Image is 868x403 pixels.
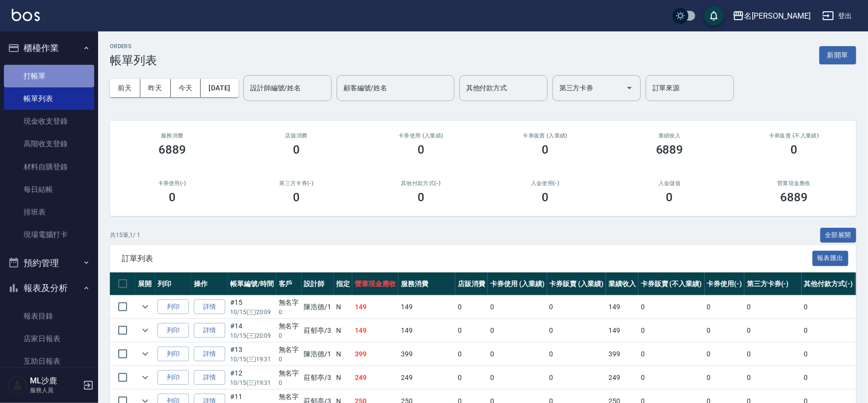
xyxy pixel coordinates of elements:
[802,366,856,389] td: 0
[813,251,849,266] button: 報表匯出
[194,370,225,385] a: 詳情
[638,272,704,296] th: 卡券販賣 (不入業績)
[495,133,596,139] h2: 卡券販賣 (入業績)
[656,143,684,157] h3: 6889
[302,366,334,389] td: 莊郁亭 /3
[802,343,856,366] td: 0
[820,228,857,243] button: 全部展開
[819,50,856,59] a: 新開單
[547,366,606,389] td: 0
[279,392,299,402] div: 無名字
[705,272,745,296] th: 卡券使用(-)
[122,254,813,264] span: 訂單列表
[158,370,189,385] button: 列印
[547,343,606,366] td: 0
[418,143,424,157] h3: 0
[140,79,171,97] button: 昨天
[138,299,153,314] button: expand row
[542,143,549,157] h3: 0
[547,319,606,342] td: 0
[12,9,40,21] img: Logo
[488,343,547,366] td: 0
[279,345,299,355] div: 無名字
[638,343,704,366] td: 0
[4,223,94,246] a: 現場電腦打卡
[138,347,153,361] button: expand row
[246,180,347,187] h2: 第三方卡券(-)
[455,343,488,366] td: 0
[455,296,488,319] td: 0
[744,180,845,187] h2: 營業現金應收
[30,386,80,395] p: 服務人員
[279,308,299,317] p: 0
[334,272,352,296] th: 指定
[705,319,745,342] td: 0
[398,343,456,366] td: 399
[619,133,720,139] h2: 業績收入
[279,321,299,331] div: 無名字
[4,275,94,301] button: 報表及分析
[638,296,704,319] td: 0
[802,319,856,342] td: 0
[169,190,176,204] h3: 0
[744,319,802,342] td: 0
[455,319,488,342] td: 0
[802,272,856,296] th: 其他付款方式(-)
[4,250,94,276] button: 預約管理
[110,54,157,67] h3: 帳單列表
[488,272,547,296] th: 卡券使用 (入業績)
[455,272,488,296] th: 店販消費
[135,272,155,296] th: 展開
[666,190,673,204] h3: 0
[4,35,94,61] button: 櫃檯作業
[122,133,223,139] h3: 服務消費
[370,133,472,139] h2: 卡券使用 (入業績)
[455,366,488,389] td: 0
[158,347,189,362] button: 列印
[744,133,845,139] h2: 卡券販賣 (不入業績)
[334,366,352,389] td: N
[158,323,189,338] button: 列印
[334,296,352,319] td: N
[4,133,94,155] a: 高階收支登錄
[352,296,398,319] td: 149
[744,366,802,389] td: 0
[302,272,334,296] th: 設計師
[4,305,94,327] a: 報表目錄
[110,43,157,50] h2: ORDERS
[398,319,456,342] td: 149
[705,343,745,366] td: 0
[704,6,724,26] button: save
[606,296,638,319] td: 149
[818,7,856,25] button: 登出
[4,110,94,133] a: 現金收支登錄
[4,65,94,87] a: 打帳單
[547,296,606,319] td: 0
[4,156,94,178] a: 材料自購登錄
[334,343,352,366] td: N
[228,272,276,296] th: 帳單編號/時間
[638,319,704,342] td: 0
[606,366,638,389] td: 249
[705,296,745,319] td: 0
[230,378,274,387] p: 10/15 (三) 19:31
[619,180,720,187] h2: 入金儲值
[293,190,300,204] h3: 0
[228,366,276,389] td: #12
[191,272,228,296] th: 操作
[138,323,153,338] button: expand row
[138,370,153,385] button: expand row
[398,272,456,296] th: 服務消費
[276,272,302,296] th: 客戶
[279,355,299,364] p: 0
[158,143,186,157] h3: 6889
[110,79,140,97] button: 前天
[230,355,274,364] p: 10/15 (三) 19:31
[547,272,606,296] th: 卡券販賣 (入業績)
[194,347,225,362] a: 詳情
[171,79,201,97] button: 今天
[495,180,596,187] h2: 入金使用(-)
[30,376,80,386] h5: ML沙鹿
[246,133,347,139] h2: 店販消費
[8,376,27,395] img: Person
